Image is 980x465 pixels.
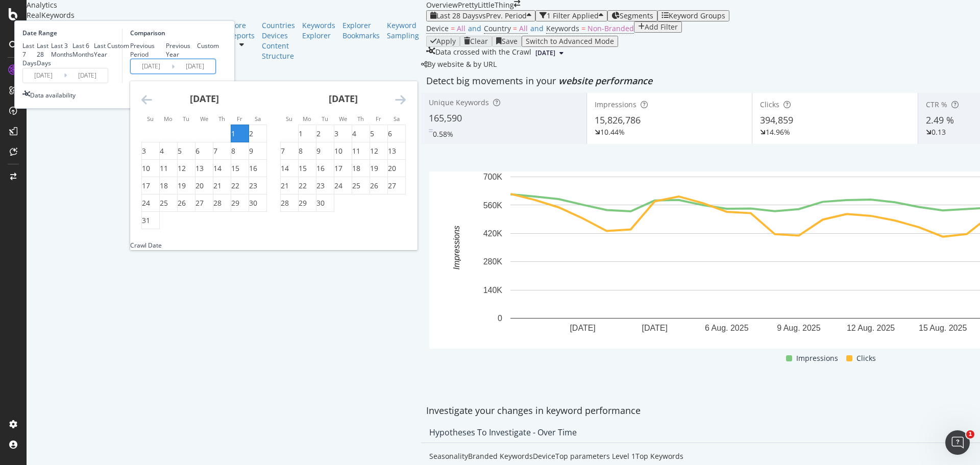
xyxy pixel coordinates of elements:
[645,23,678,31] div: Add Filter
[213,160,231,177] td: Choose Thursday, March 14, 2024 as your check-in date. It’s available.
[262,51,295,61] a: Structure
[22,41,37,67] div: Last 7 Days
[513,23,517,33] span: =
[281,194,299,212] td: Choose Sunday, April 28, 2024 as your check-in date. It’s available.
[634,21,682,33] button: Add Filter
[316,194,334,212] td: Choose Tuesday, April 30, 2024 as your check-in date. It’s available.
[130,41,166,59] div: Previous Period
[426,36,460,47] button: Apply
[316,142,334,160] td: Choose Tuesday, April 9, 2024 as your check-in date. It’s available.
[530,23,544,33] span: and
[316,129,321,139] div: 2
[526,37,614,45] div: Switch to Advanced Mode
[334,160,352,177] td: Choose Wednesday, April 17, 2024 as your check-in date. It’s available.
[558,75,652,87] span: website performance
[429,427,577,437] div: Hypotheses to Investigate - Over Time
[195,181,204,191] div: 20
[231,163,239,174] div: 15
[635,451,683,461] div: Top Keywords
[334,125,352,142] td: Choose Wednesday, April 3, 2024 as your check-in date. It’s available.
[492,36,522,47] button: Save
[316,125,334,142] td: Choose Tuesday, April 2, 2024 as your check-in date. It’s available.
[286,115,292,123] small: Su
[160,163,168,174] div: 11
[388,177,406,194] td: Choose Saturday, April 27, 2024 as your check-in date. It’s available.
[30,91,76,100] div: Data availability
[213,146,217,156] div: 7
[142,142,160,160] td: Choose Sunday, March 3, 2024 as your check-in date. It’s available.
[249,198,257,208] div: 30
[519,23,528,33] span: All
[705,324,749,332] text: 6 Aug. 2025
[249,177,267,194] td: Choose Saturday, March 23, 2024 as your check-in date. It’s available.
[142,215,150,226] div: 31
[435,47,531,59] div: Data crossed with the Crawl
[37,41,51,67] div: Last 28 Days
[429,451,468,461] div: Seasonality
[195,177,213,194] td: Choose Wednesday, March 20, 2024 as your check-in date. It’s available.
[262,31,295,41] div: Devices
[352,177,370,194] td: Choose Thursday, April 25, 2024 as your check-in date. It’s available.
[932,127,946,137] div: 0.13
[231,198,239,208] div: 29
[213,194,231,212] td: Choose Thursday, March 28, 2024 as your check-in date. It’s available.
[352,129,356,139] div: 4
[376,115,381,123] small: Fr
[535,48,555,58] span: 2025 Aug. 22nd
[142,194,160,212] td: Choose Sunday, March 24, 2024 as your check-in date. It’s available.
[195,194,213,212] td: Choose Wednesday, March 27, 2024 as your check-in date. It’s available.
[531,47,568,59] button: [DATE]
[546,23,579,33] span: Keywords
[231,129,235,139] div: 1
[299,194,316,212] td: Choose Monday, April 29, 2024 as your check-in date. It’s available.
[94,41,107,59] div: Last Year
[281,181,289,191] div: 21
[299,125,316,142] td: Choose Monday, April 1, 2024 as your check-in date. It’s available.
[303,115,311,123] small: Mo
[23,68,64,83] input: Start Date
[51,41,72,59] div: Last 3 Months
[547,12,599,20] div: 1 Filter Applied
[231,146,235,156] div: 8
[429,129,433,132] img: Equal
[370,129,374,139] div: 5
[388,125,406,142] td: Choose Saturday, April 6, 2024 as your check-in date. It’s available.
[342,20,380,41] a: Explorer Bookmarks
[429,112,462,124] span: 165,590
[595,100,636,109] span: Impressions
[856,352,876,364] span: Clicks
[142,160,160,177] td: Choose Sunday, March 10, 2024 as your check-in date. It’s available.
[387,20,419,41] a: Keyword Sampling
[195,163,204,174] div: 13
[178,142,195,160] td: Choose Tuesday, March 5, 2024 as your check-in date. It’s available.
[231,177,249,194] td: Choose Friday, March 22, 2024 as your check-in date. It’s available.
[945,430,970,455] iframe: Intercom live chat
[388,146,396,156] div: 13
[483,229,503,238] text: 420K
[262,41,295,51] a: Content
[796,352,838,364] span: Impressions
[178,177,195,194] td: Choose Tuesday, March 19, 2024 as your check-in date. It’s available.
[451,23,455,33] span: =
[281,142,299,160] td: Choose Sunday, April 7, 2024 as your check-in date. It’s available.
[620,11,653,20] span: Segments
[281,163,289,174] div: 14
[231,142,249,160] td: Choose Friday, March 8, 2024 as your check-in date. It’s available.
[190,92,219,105] strong: [DATE]
[966,430,974,438] span: 1
[316,146,321,156] div: 9
[200,115,208,123] small: We
[249,129,253,139] div: 2
[197,41,219,50] div: Custom
[433,129,453,139] div: 0.58%
[388,181,396,191] div: 27
[926,114,954,126] span: 2.49 %
[457,23,465,33] span: All
[299,142,316,160] td: Choose Monday, April 8, 2024 as your check-in date. It’s available.
[249,125,267,142] td: Choose Saturday, March 2, 2024 as your check-in date. It’s available.
[339,115,347,123] small: We
[334,177,352,194] td: Choose Wednesday, April 24, 2024 as your check-in date. It’s available.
